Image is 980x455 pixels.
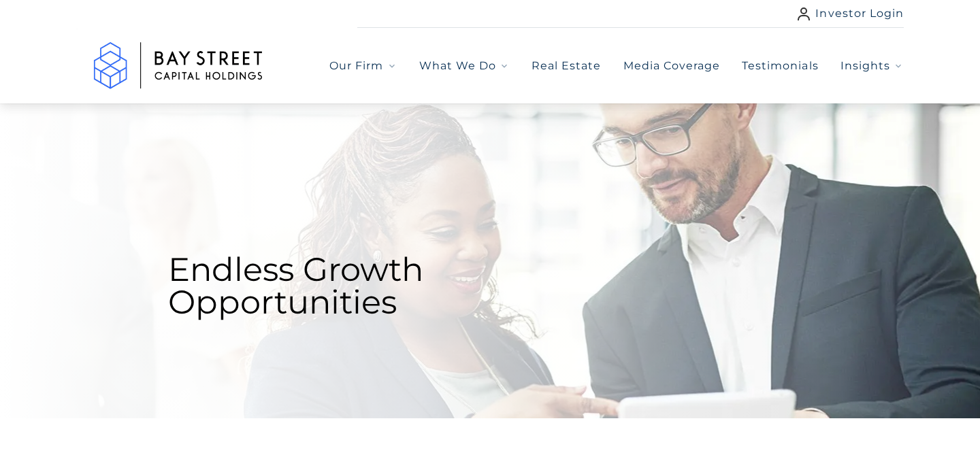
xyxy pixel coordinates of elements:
[168,250,423,322] span: Endless Growth Opportunities
[840,58,890,74] span: Insights
[76,28,280,103] a: Go to home page
[419,58,496,74] span: What We Do
[798,5,904,22] a: Investor Login
[329,58,383,74] span: Our Firm
[329,58,397,74] button: Our Firm
[532,58,601,74] a: Real Estate
[623,58,721,74] a: Media Coverage
[76,28,280,103] img: Logo
[419,58,510,74] button: What We Do
[840,58,904,74] button: Insights
[798,7,810,20] img: user icon
[742,58,818,74] a: Testimonials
